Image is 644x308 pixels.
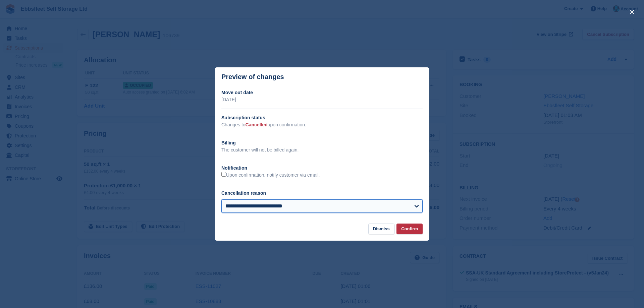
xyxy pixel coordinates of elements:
[221,165,423,172] h2: Notification
[221,121,423,128] p: Changes to upon confirmation.
[221,96,423,103] p: [DATE]
[627,7,637,17] button: close
[221,73,284,81] p: Preview of changes
[221,190,266,196] label: Cancellation reason
[221,114,423,121] h2: Subscription status
[396,224,423,235] button: Confirm
[368,224,394,235] button: Dismiss
[246,122,268,127] span: Cancelled
[221,172,226,177] input: Upon confirmation, notify customer via email.
[221,139,423,146] h2: Billing
[221,172,320,178] label: Upon confirmation, notify customer via email.
[221,146,423,153] p: The customer will not be billed again.
[221,89,423,96] h2: Move out date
